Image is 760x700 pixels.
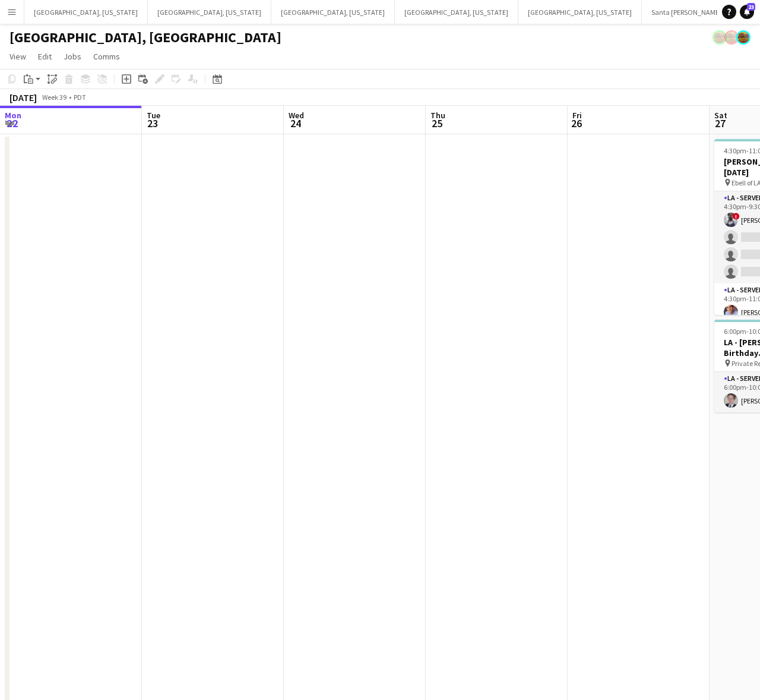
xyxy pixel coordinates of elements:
app-user-avatar: Rollin Hero [712,30,727,45]
button: [GEOGRAPHIC_DATA], [US_STATE] [148,1,271,24]
span: 27 [712,116,727,130]
button: [GEOGRAPHIC_DATA], [US_STATE] [395,1,518,24]
button: [GEOGRAPHIC_DATA], [US_STATE] [24,1,148,24]
div: [DATE] [9,92,37,103]
span: 25 [429,116,445,130]
span: View [9,51,26,62]
app-user-avatar: Rollin Hero [724,30,739,45]
span: Thu [430,110,445,121]
span: Edit [38,51,52,62]
span: Wed [289,110,304,121]
a: View [5,49,31,64]
span: 22 [3,116,21,130]
button: [GEOGRAPHIC_DATA], [US_STATE] [518,1,642,24]
span: ! [733,213,740,220]
a: Jobs [59,49,86,64]
a: 23 [740,5,754,19]
span: Week 39 [39,93,69,102]
span: Jobs [64,51,81,62]
a: Comms [88,49,125,64]
span: 26 [571,116,582,130]
h1: [GEOGRAPHIC_DATA], [GEOGRAPHIC_DATA] [9,29,281,46]
span: Tue [147,110,160,121]
button: [GEOGRAPHIC_DATA], [US_STATE] [271,1,395,24]
span: Mon [5,110,21,121]
a: Edit [33,49,56,64]
button: Santa [PERSON_NAME] [642,1,731,24]
span: Fri [572,110,582,121]
span: Comms [93,51,120,62]
span: 24 [287,116,304,130]
span: 23 [747,3,755,11]
div: PDT [74,93,86,102]
span: Sat [714,110,727,121]
app-user-avatar: Rollin Hero [736,30,750,45]
span: 23 [145,116,160,130]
